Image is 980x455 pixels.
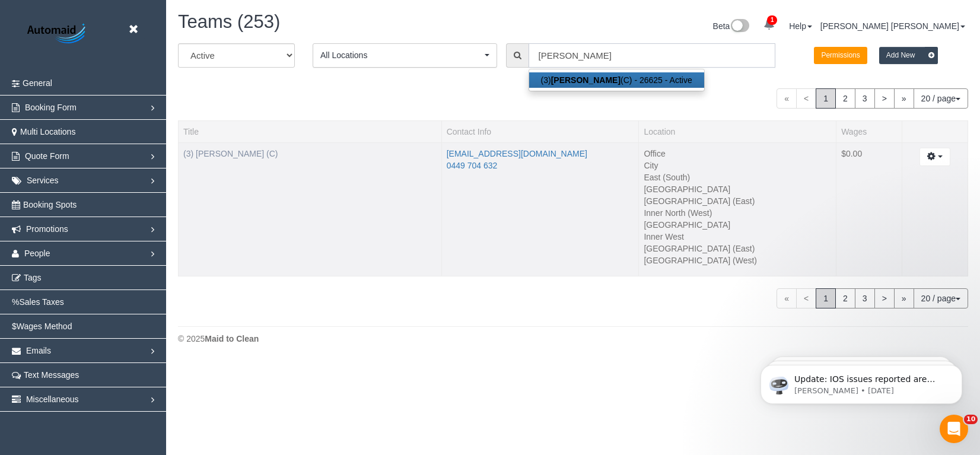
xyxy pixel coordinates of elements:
a: 3 [855,88,875,109]
iframe: Intercom notifications message [743,340,980,423]
a: » [894,288,914,308]
span: Promotions [26,224,68,234]
span: Booking Spots [23,200,77,209]
a: Beta [713,21,750,31]
li: [GEOGRAPHIC_DATA] [644,219,831,231]
span: Booking Form [25,103,77,112]
a: » [894,88,914,109]
span: Quote Form [25,151,69,161]
span: < [796,88,816,109]
span: People [24,249,50,258]
span: General [23,78,52,88]
a: [PERSON_NAME] [PERSON_NAME] [820,21,965,31]
span: Tags [24,273,42,282]
div: Tags [183,160,437,163]
span: 1 [816,88,836,109]
img: New interface [730,19,749,34]
td: Wages [836,142,902,276]
span: Multi Locations [20,127,75,136]
a: 0449 704 632 [447,161,498,170]
a: 2 [835,288,855,308]
span: Wages Method [17,322,72,331]
button: 20 / page [914,288,968,308]
input: Enter the first 3 letters of the name to search [529,43,775,68]
strong: [PERSON_NAME] [551,75,621,85]
a: 1 [758,12,781,38]
th: Wages [836,120,902,142]
button: 20 / page [914,88,968,109]
span: Text Messages [24,370,79,380]
nav: Pagination navigation [777,288,968,308]
a: [EMAIL_ADDRESS][DOMAIN_NAME] [447,149,587,158]
a: > [874,288,895,308]
li: Inner North (West) [644,207,831,219]
nav: Pagination navigation [777,88,968,109]
a: > [874,88,895,109]
th: Contact Info [441,120,639,142]
span: Services [27,176,59,185]
span: All Locations [320,49,482,61]
button: Add New [879,47,938,64]
span: Sales Taxes [19,297,63,307]
iframe: Intercom live chat [940,415,968,443]
span: Miscellaneous [26,394,79,404]
th: Title [179,120,442,142]
div: © 2025 [178,333,968,345]
a: (3) [PERSON_NAME] (C) [183,149,278,158]
th: Location [639,120,836,142]
td: Location [639,142,836,276]
li: East (South) [644,171,831,183]
span: 10 [964,415,978,424]
button: All Locations [313,43,497,68]
button: Permissions [814,47,867,64]
li: [GEOGRAPHIC_DATA] (East) [644,243,831,254]
li: [GEOGRAPHIC_DATA] [644,183,831,195]
img: Automaid Logo [21,21,95,47]
a: 3 [855,288,875,308]
span: « [777,88,797,109]
li: City [644,160,831,171]
td: Title [179,142,442,276]
span: « [777,288,797,308]
li: [GEOGRAPHIC_DATA] (West) [644,254,831,266]
span: Teams (253) [178,11,280,32]
strong: Maid to Clean [205,334,259,343]
span: < [796,288,816,308]
span: 1 [816,288,836,308]
li: [GEOGRAPHIC_DATA] (East) [644,195,831,207]
a: (3)[PERSON_NAME](C) - 26625 - Active [529,72,704,88]
td: Contact Info [441,142,639,276]
li: Inner West [644,231,831,243]
a: Help [789,21,812,31]
a: 2 [835,88,855,109]
span: 1 [767,15,777,25]
li: Office [644,148,831,160]
span: Emails [26,346,51,355]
